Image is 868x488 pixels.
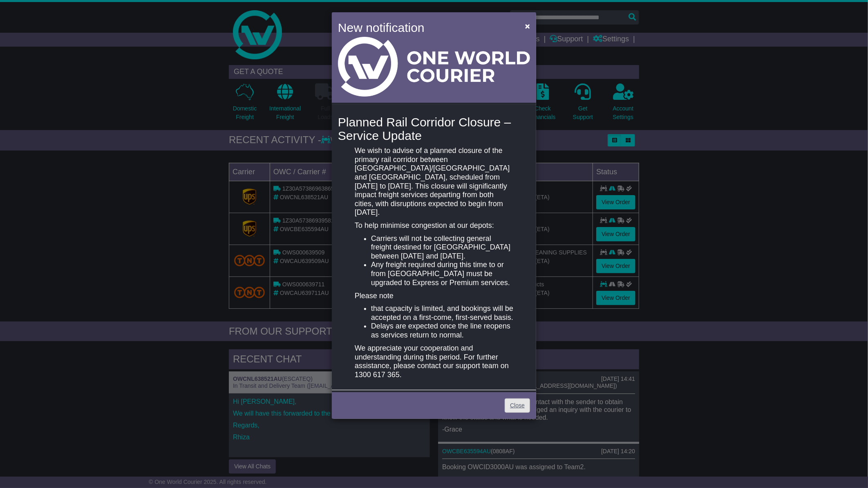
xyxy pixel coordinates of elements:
h4: New notification [338,18,513,37]
p: We appreciate your cooperation and understanding during this period. For further assistance, plea... [355,344,513,379]
img: Light [338,37,530,97]
li: Delays are expected once the line reopens as services return to normal. [371,322,513,340]
a: Close [505,398,530,413]
h4: Planned Rail Corridor Closure – Service Update [338,115,530,142]
button: Close [521,18,534,34]
span: × [525,21,530,31]
p: We wish to advise of a planned closure of the primary rail corridor between [GEOGRAPHIC_DATA]/[GE... [355,146,513,217]
li: that capacity is limited, and bookings will be accepted on a first-come, first-served basis. [371,304,513,322]
p: Please note [355,292,513,301]
p: To help minimise congestion at our depots: [355,221,513,230]
li: Any freight required during this time to or from [GEOGRAPHIC_DATA] must be upgraded to Express or... [371,261,513,287]
li: Carriers will not be collecting general freight destined for [GEOGRAPHIC_DATA] between [DATE] and... [371,234,513,261]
